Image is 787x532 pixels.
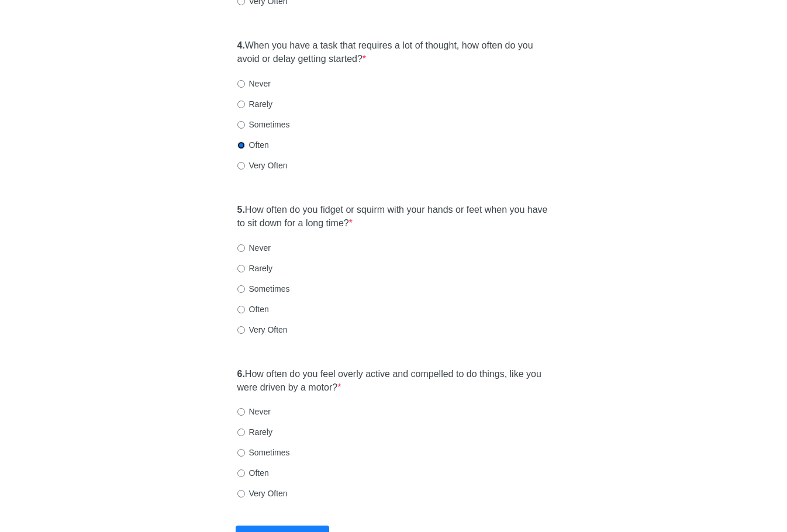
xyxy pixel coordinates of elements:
label: Very Often [237,160,288,171]
input: Often [237,469,245,477]
label: Never [237,78,271,89]
input: Rarely [237,265,245,272]
strong: 5. [237,205,245,215]
strong: 6. [237,369,245,379]
label: Sometimes [237,119,290,130]
input: Sometimes [237,449,245,457]
input: Never [237,244,245,252]
label: Never [237,406,271,417]
label: Often [237,303,269,315]
input: Never [237,80,245,88]
label: Very Often [237,488,288,499]
label: Sometimes [237,447,290,458]
label: Rarely [237,426,272,438]
input: Rarely [237,429,245,436]
input: Very Often [237,326,245,334]
input: Sometimes [237,121,245,129]
label: Very Often [237,324,288,336]
input: Often [237,141,245,149]
strong: 4. [237,40,245,50]
label: When you have a task that requires a lot of thought, how often do you avoid or delay getting star... [237,39,550,66]
input: Very Often [237,490,245,498]
label: Rarely [237,98,272,110]
label: Never [237,242,271,254]
input: Never [237,408,245,416]
label: Often [237,139,269,151]
input: Rarely [237,101,245,108]
label: How often do you feel overly active and compelled to do things, like you were driven by a motor? [237,368,550,395]
label: Sometimes [237,283,290,295]
label: Often [237,467,269,479]
label: Rarely [237,262,272,274]
label: How often do you fidget or squirm with your hands or feet when you have to sit down for a long time? [237,203,550,230]
input: Sometimes [237,285,245,293]
input: Often [237,306,245,313]
input: Very Often [237,162,245,170]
